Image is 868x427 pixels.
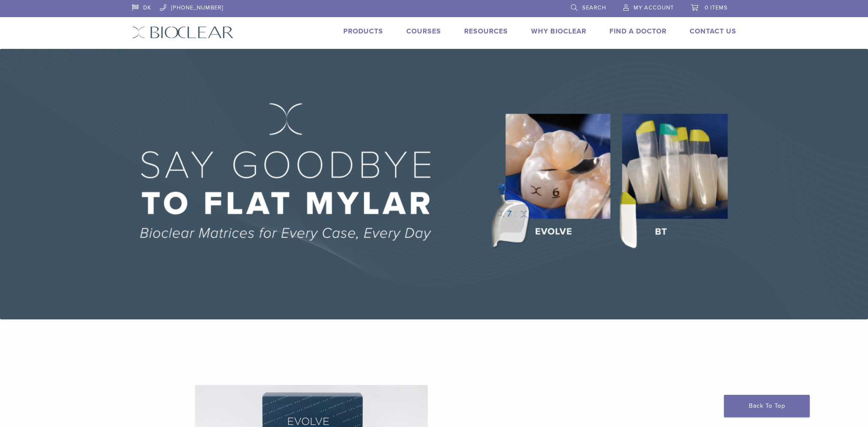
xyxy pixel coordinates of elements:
[406,27,441,36] a: Courses
[132,26,234,39] img: Bioclear
[690,27,736,36] a: Contact Us
[705,4,728,11] span: 0 items
[634,4,674,11] span: My Account
[582,4,606,11] span: Search
[610,27,667,36] a: Find A Doctor
[343,27,383,36] a: Products
[531,27,586,36] a: Why Bioclear
[464,27,508,36] a: Resources
[724,395,810,417] a: Back To Top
